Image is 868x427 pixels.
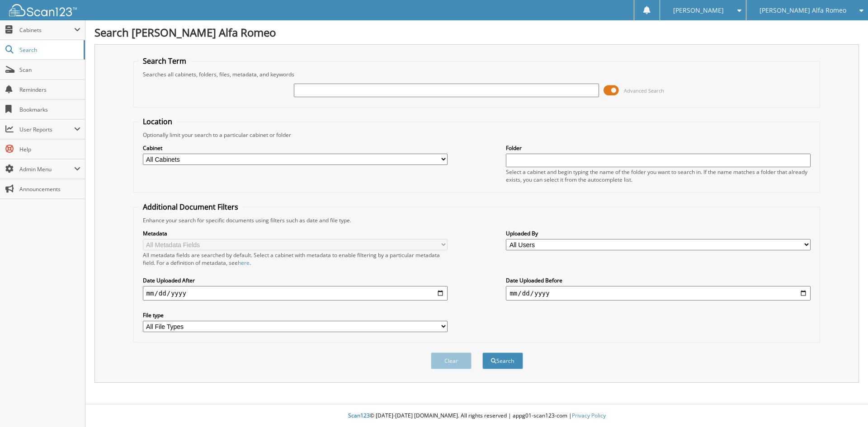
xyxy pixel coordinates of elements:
[138,216,816,224] div: Enhance your search for specific documents using filters such as date and file type.
[138,56,191,66] legend: Search Term
[143,286,448,300] input: start
[19,106,80,113] span: Bookmarks
[143,251,448,267] div: All metadata fields are searched by default. Select a cabinet with metadata to enable filtering b...
[19,66,80,74] span: Scan
[506,168,811,183] div: Select a cabinet and begin typing the name of the folder you want to search in. If the name match...
[143,144,448,152] label: Cabinet
[19,185,80,193] span: Announcements
[138,117,177,127] legend: Location
[19,126,74,133] span: User Reports
[138,70,816,78] div: Searches all cabinets, folders, files, metadata, and keywords
[506,230,811,237] label: Uploaded By
[572,412,606,419] a: Privacy Policy
[506,286,811,300] input: end
[143,311,448,319] label: File type
[143,230,448,237] label: Metadata
[138,131,816,139] div: Optionally limit your search to a particular cabinet or folder
[482,352,523,369] button: Search
[19,26,74,34] span: Cabinets
[143,277,448,284] label: Date Uploaded After
[624,87,664,94] span: Advanced Search
[19,165,74,173] span: Admin Menu
[9,4,77,16] img: scan123-logo-white.svg
[94,25,859,40] h1: Search [PERSON_NAME] Alfa Romeo
[431,352,472,369] button: Clear
[138,202,243,212] legend: Additional Document Filters
[19,145,80,153] span: Help
[238,259,250,267] a: here
[673,8,724,13] span: [PERSON_NAME]
[759,8,846,13] span: [PERSON_NAME] Alfa Romeo
[348,412,370,419] span: Scan123
[85,405,868,427] div: © [DATE]-[DATE] [DOMAIN_NAME]. All rights reserved | appg01-scan123-com |
[506,277,811,284] label: Date Uploaded Before
[19,86,80,94] span: Reminders
[506,144,811,152] label: Folder
[19,46,79,54] span: Search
